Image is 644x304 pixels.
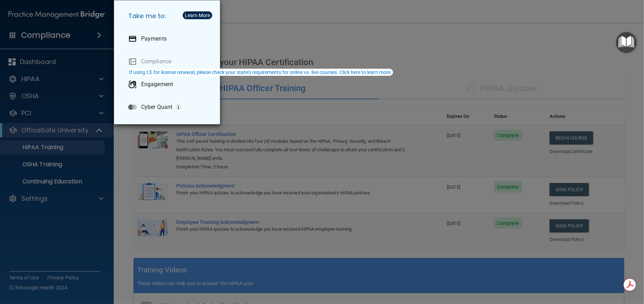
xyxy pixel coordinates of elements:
[185,13,210,18] div: Learn More
[141,81,173,88] p: Engagement
[128,69,393,76] button: If using CE for license renewal, please check your state's requirements for online vs. live cours...
[123,74,214,94] a: Engagement
[183,11,212,19] button: Learn More
[616,32,637,53] button: Open Resource Center
[123,6,214,26] h5: Take me to:
[141,104,172,111] p: Cyber Quant
[141,35,167,42] p: Payments
[123,52,214,72] a: Compliance
[123,97,214,117] a: Cyber Quant
[129,70,392,75] div: If using CE for license renewal, please check your state's requirements for online vs. live cours...
[123,29,214,49] a: Payments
